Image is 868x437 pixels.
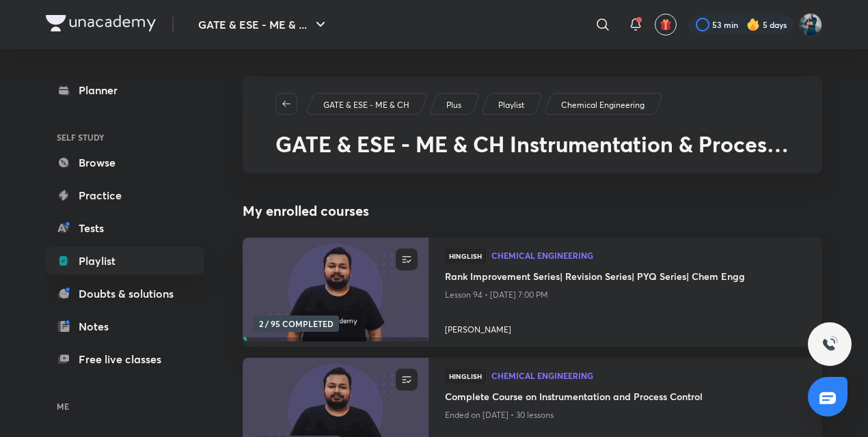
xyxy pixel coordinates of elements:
a: Chemical Engineering [559,99,647,111]
a: Practice [46,182,204,209]
a: Rank Improvement Series| Revision Series| PYQ Series| Chem Engg [445,269,806,286]
a: Complete Course on Instrumentation and Process Control [445,389,806,406]
h6: ME [46,395,204,418]
img: avatar [660,18,672,31]
span: GATE & ESE - ME & CH Instrumentation & Process Control [275,129,789,184]
img: new-thumbnail [241,237,430,343]
p: Lesson 94 • [DATE] 7:00 PM [445,286,806,304]
a: Playlist [496,99,527,111]
a: Tests [46,214,204,242]
p: Playlist [498,99,524,111]
h4: My enrolled courses [243,201,822,221]
span: Hinglish [445,369,486,384]
img: Vinay Upadhyay [799,13,822,36]
button: avatar [655,14,677,36]
a: Browse [46,149,204,176]
span: 2 / 95 COMPLETED [254,315,339,332]
p: GATE & ESE - ME & CH [323,99,409,111]
img: ttu [822,336,838,352]
a: GATE & ESE - ME & CH [321,99,412,111]
button: GATE & ESE - ME & ... [190,11,337,38]
span: Hinglish [445,249,486,264]
a: Chemical Engineering [491,371,806,381]
a: Company Logo [46,15,156,35]
p: Chemical Engineering [561,99,645,111]
a: Notes [46,313,204,340]
img: Company Logo [46,15,156,31]
a: new-thumbnail2 / 95 COMPLETED [243,238,429,347]
a: Playlist [46,247,204,274]
p: Plus [446,99,461,111]
p: Ended on [DATE] • 30 lessons [445,406,806,424]
a: Chemical Engineering [491,251,806,261]
span: Chemical Engineering [491,251,806,259]
a: Planner [46,76,204,104]
img: streak [746,18,760,31]
a: [PERSON_NAME] [445,318,806,336]
h6: SELF STUDY [46,126,204,149]
a: Free live classes [46,346,204,373]
a: Plus [444,99,464,111]
span: Chemical Engineering [491,371,806,380]
a: Doubts & solutions [46,280,204,307]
